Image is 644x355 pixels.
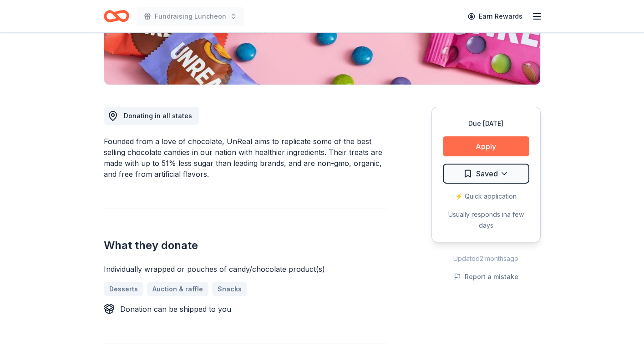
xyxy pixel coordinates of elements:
[147,282,208,296] a: Auction & raffle
[120,304,231,315] div: Donation can be shipped to you
[443,191,529,202] div: ⚡️ Quick application
[212,282,247,296] a: Snacks
[454,271,518,282] button: Report a mistake
[104,136,388,180] div: Founded from a love of chocolate, UnReal aims to replicate some of the best selling chocolate can...
[443,164,529,184] button: Saved
[443,136,529,156] button: Apply
[443,118,529,129] div: Due [DATE]
[104,5,129,27] a: Home
[124,112,192,120] span: Donating in all states
[431,253,541,264] div: Updated 2 months ago
[443,209,529,231] div: Usually responds in a few days
[462,8,528,25] a: Earn Rewards
[104,282,143,296] a: Desserts
[155,11,226,22] span: Fundraising Luncheon
[104,264,388,275] div: Individually wrapped or pouches of candy/chocolate product(s)
[137,7,244,25] button: Fundraising Luncheon
[476,168,498,180] span: Saved
[104,238,388,253] h2: What they donate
